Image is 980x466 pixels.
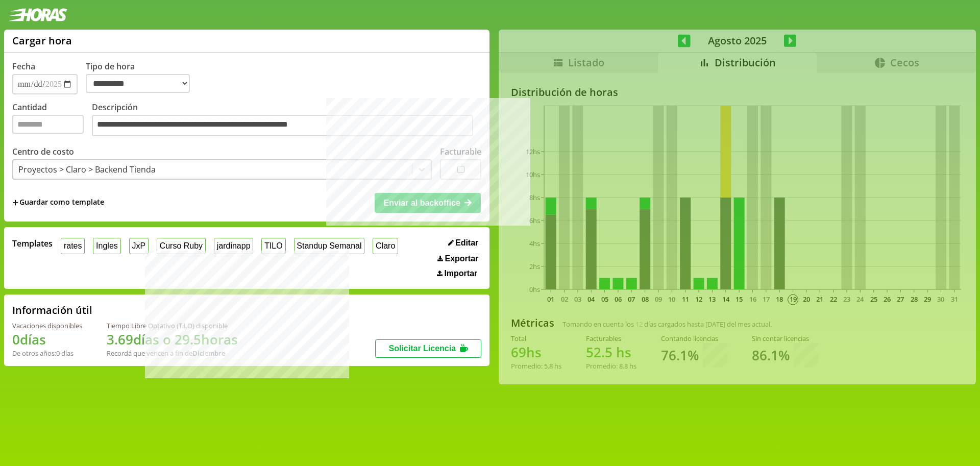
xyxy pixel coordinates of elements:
label: Facturable [440,146,481,157]
button: JxP [129,238,149,254]
span: Editar [455,238,478,248]
div: Vacaciones disponibles [12,321,82,330]
div: De otros años: 0 días [12,349,82,358]
button: Ingles [93,238,120,254]
button: rates [61,238,85,254]
div: Tiempo Libre Optativo (TiLO) disponible [107,321,238,330]
button: Editar [445,238,482,248]
textarea: Descripción [92,115,473,136]
button: Claro [373,238,398,254]
label: Cantidad [12,102,92,139]
span: Enviar al backoffice [384,199,460,207]
h1: 0 días [12,330,82,349]
button: Solicitar Licencia [375,339,481,358]
button: Curso Ruby [157,238,206,254]
img: logotipo [8,8,67,21]
label: Centro de costo [12,146,74,157]
button: Standup Semanal [294,238,365,254]
button: Exportar [434,254,481,264]
button: TILO [261,238,285,254]
span: + [12,197,18,208]
button: Enviar al backoffice [375,193,481,212]
span: Templates [12,238,53,249]
div: Recordá que vencen a fin de [107,349,238,358]
div: Proyectos > Claro > Backend Tienda [18,164,156,175]
h2: Información útil [12,303,92,317]
h1: 3.69 días o 29.5 horas [107,330,238,349]
input: Cantidad [12,115,84,134]
select: Tipo de hora [86,74,190,93]
label: Tipo de hora [86,61,198,94]
span: +Guardar como template [12,197,104,208]
label: Descripción [92,102,481,139]
h1: Cargar hora [12,34,72,47]
b: Diciembre [192,349,225,358]
span: Importar [444,269,477,278]
span: Exportar [445,254,479,263]
label: Fecha [12,61,35,72]
button: jardinapp [214,238,253,254]
span: Solicitar Licencia [388,344,456,353]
